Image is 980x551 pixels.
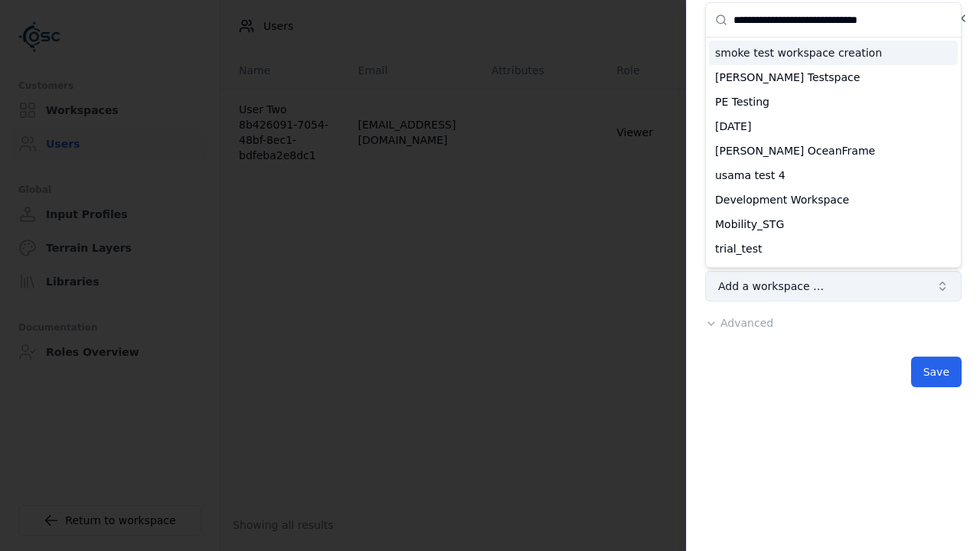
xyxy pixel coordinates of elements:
div: Suggestions [706,37,961,267]
div: Mobility_STG [709,212,958,236]
div: smoke test workspace creation [709,41,958,65]
div: [DATE] [709,114,958,139]
div: [PERSON_NAME] OceanFrame [709,139,958,163]
div: [PERSON_NAME] Testspace [709,65,958,90]
div: Assets [709,261,958,285]
div: trial_test [709,236,958,261]
div: usama test 4 [709,163,958,187]
div: PE Testing [709,90,958,114]
div: Development Workspace [709,187,958,212]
